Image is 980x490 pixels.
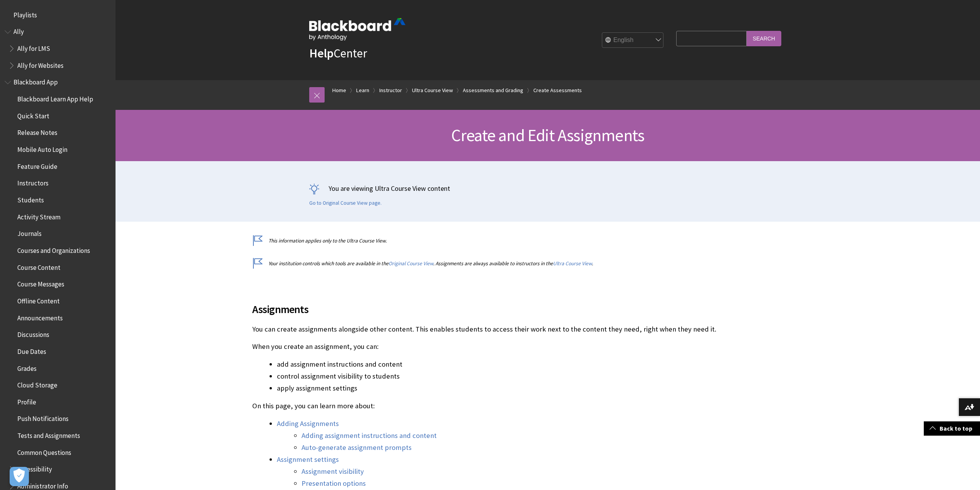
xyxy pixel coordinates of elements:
a: Auto-generate assignment prompts [302,443,412,452]
a: Original Course View [389,260,433,267]
a: Ultra Course View [412,86,453,95]
li: control assignment visibility to students [277,371,730,382]
p: On this page, you can learn more about: [252,401,730,411]
span: Profile [17,396,36,406]
span: Announcements [17,312,63,322]
span: Tests and Assignments [17,429,80,439]
li: apply assignment settings [277,383,730,394]
span: Quick Start [17,109,49,120]
p: You can create assignments alongside other content. This enables students to access their work ne... [252,324,730,334]
span: Activity Stream [17,210,60,221]
span: Discussions [17,328,49,338]
nav: Book outline for Anthology Ally Help [5,25,111,72]
a: Assessments and Grading [463,86,523,95]
span: Course Messages [17,278,64,288]
span: Ally for Websites [17,59,64,69]
span: Students [17,194,44,204]
strong: Help [309,45,333,61]
span: Mobile Auto Login [17,143,67,153]
p: When you create an assignment, you can: [252,342,730,352]
span: Assignments [252,301,730,317]
a: Learn [356,86,369,95]
a: Presentation options [302,479,366,488]
span: Offline Content [17,295,60,305]
nav: Book outline for Playlists [5,8,111,22]
button: Open Preferences [10,467,29,486]
span: Push Notifications [17,413,69,423]
p: You are viewing Ultra Course View content [309,184,787,193]
a: Create Assessments [533,86,582,95]
span: Blackboard Learn App Help [17,93,93,103]
p: Your institution controls which tools are available in the . Assignments are always available to ... [252,260,730,267]
a: Instructor [379,86,402,95]
span: Instructors [17,177,49,187]
a: Ultra Course View [553,260,592,267]
img: Blackboard by Anthology [309,18,405,40]
a: Home [332,86,346,95]
span: Administrator Info [17,480,68,490]
a: Back to top [924,421,980,436]
span: Accessibility [17,463,52,473]
span: Ally [13,25,24,36]
span: Grades [17,362,37,372]
a: HelpCenter [309,45,367,61]
span: Due Dates [17,345,46,355]
a: Adding Assignments [277,419,339,428]
select: Site Language Selector [602,33,664,48]
span: Course Content [17,261,60,271]
input: Search [747,31,781,46]
span: Playlists [13,8,37,19]
span: Journals [17,227,42,238]
span: Release Notes [17,126,57,137]
span: Ally for LMS [17,42,50,52]
span: Blackboard App [13,76,58,86]
li: add assignment instructions and content [277,359,730,370]
span: Feature Guide [17,160,57,170]
span: Cloud Storage [17,379,57,389]
a: Go to Original Course View page. [309,200,382,207]
a: Adding assignment instructions and content [302,431,437,440]
span: Courses and Organizations [17,244,90,254]
span: Common Questions [17,446,71,456]
a: Assignment settings [277,455,339,464]
a: Assignment visibility [302,467,364,476]
span: Create and Edit Assignments [451,125,644,146]
p: This information applies only to the Ultra Course View. [252,237,730,244]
